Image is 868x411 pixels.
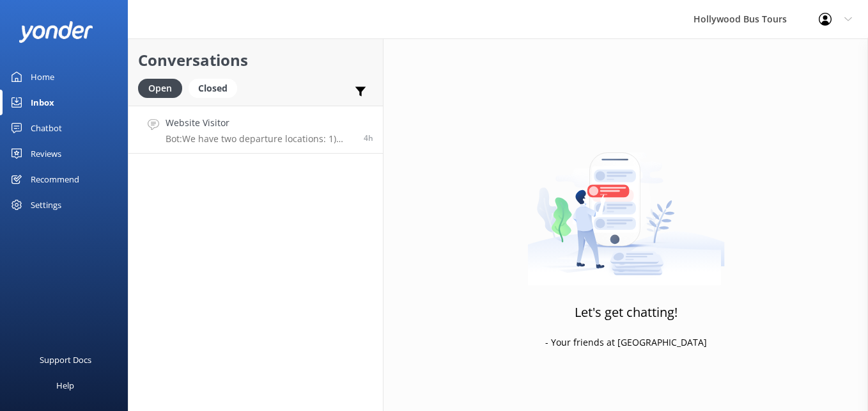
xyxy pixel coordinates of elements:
[575,302,678,323] h3: Let's get chatting!
[31,64,54,90] div: Home
[138,81,189,95] a: Open
[19,21,93,42] img: yonder-white-logo.png
[31,115,62,141] div: Chatbot
[545,335,707,350] p: - Your friends at [GEOGRAPHIC_DATA]
[56,373,74,398] div: Help
[364,133,373,143] span: 09:43am 14-Aug-2025 (UTC -07:00) America/Tijuana
[189,79,237,98] div: Closed
[166,116,354,130] h4: Website Visitor
[31,166,79,192] div: Recommend
[31,141,61,166] div: Reviews
[40,347,91,373] div: Support Docs
[166,133,354,145] p: Bot: We have two departure locations: 1) [STREET_ADDRESS] - Please check-in inside the [GEOGRAPHI...
[138,48,373,72] h2: Conversations
[31,90,54,115] div: Inbox
[189,81,244,95] a: Closed
[138,79,182,98] div: Open
[527,125,725,286] img: artwork of a man stealing a conversation from at giant smartphone
[31,192,61,218] div: Settings
[128,106,383,154] a: Website VisitorBot:We have two departure locations: 1) [STREET_ADDRESS] - Please check-in inside ...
